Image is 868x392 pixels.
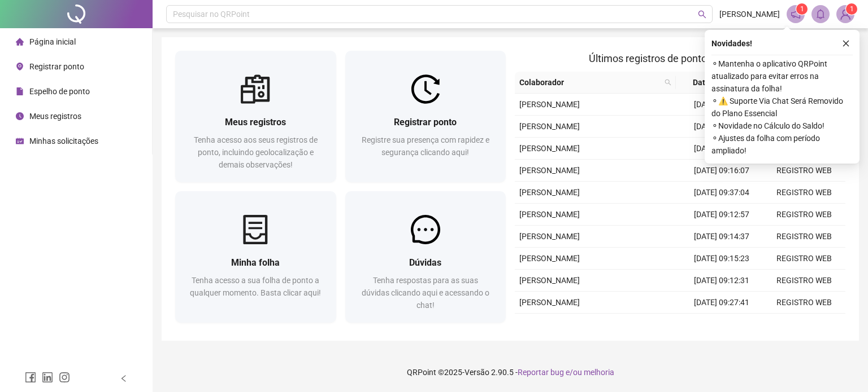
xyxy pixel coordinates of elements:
[662,74,674,91] span: search
[394,117,457,127] span: Registrar ponto
[763,292,845,314] td: REGISTRO WEB
[362,276,489,310] span: Tenha respostas para as suas dúvidas clicando aqui e acessando o chat!
[763,204,845,226] td: REGISTRO WEB
[519,100,580,109] span: [PERSON_NAME]
[763,182,845,204] td: REGISTRO WEB
[16,112,24,120] span: clock-circle
[680,138,763,160] td: [DATE] 09:24:00
[837,6,854,23] img: 91289
[465,368,489,377] span: Versão
[680,248,763,270] td: [DATE] 09:15:23
[29,62,84,71] span: Registrar ponto
[16,63,24,71] span: environment
[518,368,614,377] span: Reportar bug e/ou melhoria
[194,135,318,169] span: Tenha acesso aos seus registros de ponto, incluindo geolocalização e demais observações!
[409,257,441,268] span: Dúvidas
[519,144,580,153] span: [PERSON_NAME]
[680,226,763,248] td: [DATE] 09:14:37
[763,270,845,292] td: REGISTRO WEB
[680,76,743,89] span: Data/Hora
[25,372,36,383] span: facebook
[711,58,853,95] span: ⚬ Mantenha o aplicativo QRPoint atualizado para evitar erros na assinatura da folha!
[680,292,763,314] td: [DATE] 09:27:41
[345,51,506,182] a: Registrar pontoRegistre sua presença com rapidez e segurança clicando aqui!
[791,9,801,19] span: notification
[120,375,128,382] span: left
[680,94,763,116] td: [DATE] 09:15:59
[59,372,70,383] span: instagram
[519,276,580,285] span: [PERSON_NAME]
[519,166,580,175] span: [PERSON_NAME]
[519,210,580,219] span: [PERSON_NAME]
[345,191,506,323] a: DúvidasTenha respostas para as suas dúvidas clicando aqui e acessando o chat!
[763,314,845,336] td: REGISTRO WEB
[519,188,580,197] span: [PERSON_NAME]
[231,257,280,268] span: Minha folha
[698,10,706,19] span: search
[29,37,76,46] span: Página inicial
[519,298,580,307] span: [PERSON_NAME]
[850,5,854,13] span: 1
[16,38,24,46] span: home
[796,3,808,15] sup: 1
[680,116,763,138] td: [DATE] 09:18:04
[842,39,850,47] span: close
[763,160,845,182] td: REGISTRO WEB
[846,3,857,15] sup: Atualize o seu contato no menu Meus Dados
[29,112,81,121] span: Meus registros
[719,8,780,20] span: [PERSON_NAME]
[175,191,336,323] a: Minha folhaTenha acesso a sua folha de ponto a qualquer momento. Basta clicar aqui!
[665,79,671,86] span: search
[680,182,763,204] td: [DATE] 09:37:04
[225,117,286,127] span: Meus registros
[519,122,580,131] span: [PERSON_NAME]
[589,52,771,64] span: Últimos registros de ponto sincronizados
[29,87,90,96] span: Espelho de ponto
[763,226,845,248] td: REGISTRO WEB
[763,248,845,270] td: REGISTRO WEB
[16,137,24,145] span: schedule
[711,132,853,157] span: ⚬ Ajustes da folha com período ampliado!
[42,372,53,383] span: linkedin
[676,72,756,94] th: Data/Hora
[175,51,336,182] a: Meus registrosTenha acesso aos seus registros de ponto, incluindo geolocalização e demais observa...
[362,135,489,157] span: Registre sua presença com rapidez e segurança clicando aqui!
[711,37,752,50] span: Novidades !
[519,232,580,241] span: [PERSON_NAME]
[153,353,868,392] footer: QRPoint © 2025 - 2.90.5 -
[680,160,763,182] td: [DATE] 09:16:07
[680,314,763,336] td: [DATE] 09:33:54
[16,87,24,95] span: file
[711,95,853,120] span: ⚬ ⚠️ Suporte Via Chat Será Removido do Plano Essencial
[29,136,98,146] span: Minhas solicitações
[711,120,853,132] span: ⚬ Novidade no Cálculo do Saldo!
[680,270,763,292] td: [DATE] 09:12:31
[190,276,321,297] span: Tenha acesso a sua folha de ponto a qualquer momento. Basta clicar aqui!
[680,204,763,226] td: [DATE] 09:12:57
[815,9,826,19] span: bell
[519,76,660,89] span: Colaborador
[519,254,580,263] span: [PERSON_NAME]
[800,5,804,13] span: 1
